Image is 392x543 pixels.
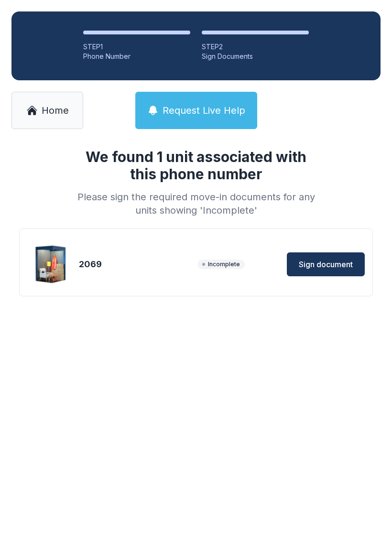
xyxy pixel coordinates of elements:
div: Sign Documents [202,52,309,61]
span: Home [42,104,69,117]
div: Please sign the required move-in documents for any units showing 'Incomplete' [74,190,318,217]
span: Incomplete [197,260,245,269]
div: 2069 [79,258,194,271]
div: STEP 2 [202,42,309,52]
span: Sign document [299,259,353,270]
div: Phone Number [83,52,190,61]
span: Request Live Help [163,104,245,117]
div: STEP 1 [83,42,190,52]
h1: We found 1 unit associated with this phone number [74,148,318,183]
